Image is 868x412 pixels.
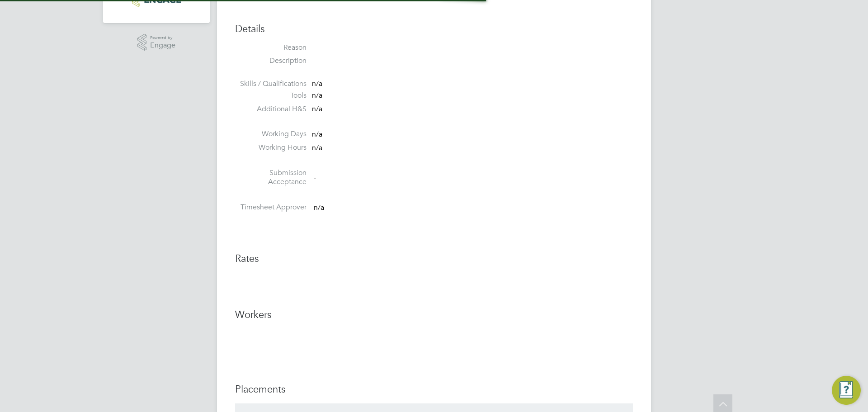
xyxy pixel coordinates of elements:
[235,79,307,89] label: Skills / Qualifications
[312,130,322,139] span: n/a
[235,308,633,322] h3: Workers
[235,168,307,187] label: Submission Acceptance
[312,79,322,88] span: n/a
[832,376,861,405] button: Engage Resource Center
[235,143,307,152] label: Working Hours
[314,203,324,212] span: n/a
[235,104,307,114] label: Additional H&S
[312,143,322,152] span: n/a
[150,34,175,42] span: Powered by
[235,56,307,66] label: Description
[314,173,316,182] span: -
[312,104,322,114] span: n/a
[312,91,322,100] span: n/a
[235,383,633,396] h3: Placements
[235,91,307,100] label: Tools
[235,203,307,212] label: Timesheet Approver
[235,252,633,265] h3: Rates
[235,129,307,139] label: Working Days
[235,43,307,52] label: Reason
[235,23,633,36] h3: Details
[137,34,176,51] a: Powered byEngage
[150,42,175,49] span: Engage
